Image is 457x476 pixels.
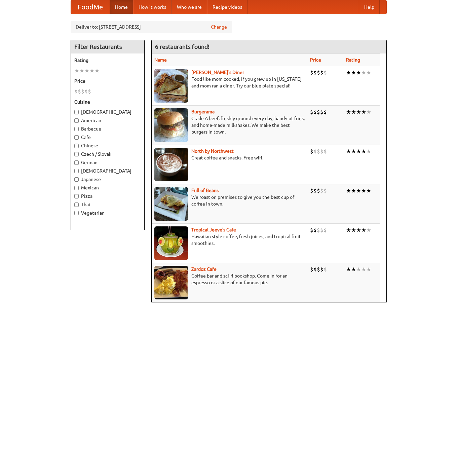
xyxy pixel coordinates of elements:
[74,169,79,173] input: [DEMOGRAPHIC_DATA]
[361,108,366,116] li: ★
[323,108,327,116] li: $
[356,187,361,194] li: ★
[154,272,305,286] p: Coffee bar and sci-fi bookshop. Come in for an espresso or a slice of our famous pie.
[320,69,323,76] li: $
[346,266,351,273] li: ★
[191,266,217,272] a: Zardoz Cafe
[366,226,371,234] li: ★
[313,108,317,116] li: $
[84,67,89,74] li: ★
[346,57,360,63] a: Rating
[154,187,188,221] img: beans.jpg
[351,69,356,76] li: ★
[154,108,188,142] img: burgerama.jpg
[366,69,371,76] li: ★
[351,108,356,116] li: ★
[74,176,141,183] label: Japanese
[74,117,141,124] label: American
[323,148,327,155] li: $
[74,184,141,191] label: Mexican
[351,266,356,273] li: ★
[366,266,371,273] li: ★
[94,67,100,74] li: ★
[74,211,79,215] input: Vegetarian
[154,226,188,260] img: jeeves.jpg
[351,148,356,155] li: ★
[310,57,321,63] a: Price
[154,69,188,103] img: sallys.jpg
[313,226,317,234] li: $
[317,226,320,234] li: $
[74,110,79,114] input: [DEMOGRAPHIC_DATA]
[74,118,79,123] input: American
[320,226,323,234] li: $
[81,88,84,95] li: $
[74,177,79,182] input: Japanese
[74,194,79,198] input: Pizza
[74,78,141,84] h5: Price
[191,148,234,154] a: North by Northwest
[154,115,305,135] p: Grade A beef, freshly ground every day, hand-cut fries, and home-made milkshakes. We make the bes...
[320,187,323,194] li: $
[191,188,219,193] a: Full of Beans
[356,226,361,234] li: ★
[346,108,351,116] li: ★
[154,266,188,299] img: zardoz.jpg
[74,144,79,148] input: Chinese
[74,210,141,216] label: Vegetarian
[310,69,313,76] li: $
[313,187,317,194] li: $
[310,226,313,234] li: $
[313,266,317,273] li: $
[154,57,167,63] a: Name
[323,187,327,194] li: $
[74,57,141,64] h5: Rating
[74,186,79,190] input: Mexican
[74,151,141,157] label: Czech / Slovak
[310,187,313,194] li: $
[356,108,361,116] li: ★
[317,69,320,76] li: $
[310,108,313,116] li: $
[366,108,371,116] li: ★
[351,187,356,194] li: ★
[346,148,351,155] li: ★
[172,0,207,14] a: Who we are
[361,266,366,273] li: ★
[346,69,351,76] li: ★
[346,187,351,194] li: ★
[191,70,244,75] a: [PERSON_NAME]'s Diner
[74,135,79,140] input: Cafe
[74,67,79,74] li: ★
[154,154,305,161] p: Great coffee and snacks. Free wifi.
[310,266,313,273] li: $
[74,109,141,115] label: [DEMOGRAPHIC_DATA]
[74,168,141,174] label: [DEMOGRAPHIC_DATA]
[78,88,81,95] li: $
[74,99,141,105] h5: Cuisine
[88,88,91,95] li: $
[74,203,79,207] input: Thai
[74,88,78,95] li: $
[317,148,320,155] li: $
[361,69,366,76] li: ★
[154,76,305,89] p: Food like mom cooked, if you grew up in [US_STATE] and mom ran a diner. Try our blue plate special!
[191,227,236,232] a: Tropical Jeeve's Cafe
[74,142,141,149] label: Chinese
[346,226,351,234] li: ★
[359,0,380,14] a: Help
[361,226,366,234] li: ★
[320,266,323,273] li: $
[154,148,188,181] img: north.jpg
[361,187,366,194] li: ★
[211,24,227,30] a: Change
[89,67,94,74] li: ★
[317,266,320,273] li: $
[323,69,327,76] li: $
[110,0,133,14] a: Home
[356,69,361,76] li: ★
